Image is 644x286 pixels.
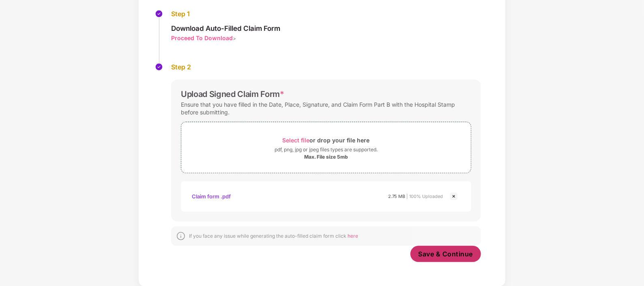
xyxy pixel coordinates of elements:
div: Step 2 [171,63,481,71]
span: | 100% Uploaded [407,194,443,199]
div: Claim form .pdf [192,189,231,203]
img: svg+xml;base64,PHN2ZyBpZD0iSW5mb18tXzMyeDMyIiBkYXRhLW5hbWU9IkluZm8gLSAzMngzMiIgeG1sbnM9Imh0dHA6Ly... [176,231,186,241]
img: svg+xml;base64,PHN2ZyBpZD0iQ3Jvc3MtMjR4MjQiIHhtbG5zPSJodHRwOi8vd3d3LnczLm9yZy8yMDAwL3N2ZyIgd2lkdG... [449,191,459,201]
span: Select file [283,137,310,144]
div: or drop your file here [283,135,370,146]
img: svg+xml;base64,PHN2ZyBpZD0iU3RlcC1Eb25lLTMyeDMyIiB4bWxucz0iaHR0cDovL3d3dy53My5vcmcvMjAwMC9zdmciIH... [155,10,163,18]
div: Download Auto-Filled Claim Form [171,24,280,33]
span: Select fileor drop your file herepdf, png, jpg or jpeg files types are supported.Max. File size 5mb [181,128,471,167]
div: pdf, png, jpg or jpeg files types are supported. [275,146,378,154]
div: Step 1 [171,10,280,18]
span: here [348,233,358,239]
span: Save & Continue [419,249,473,258]
span: > [233,35,236,41]
div: Upload Signed Claim Form [181,89,284,99]
div: If you face any issue while generating the auto-filled claim form click [189,233,358,239]
div: Ensure that you have filled in the Date, Place, Signature, and Claim Form Part B with the Hospita... [181,99,471,118]
button: Save & Continue [410,246,481,262]
img: svg+xml;base64,PHN2ZyBpZD0iU3RlcC1Eb25lLTMyeDMyIiB4bWxucz0iaHR0cDovL3d3dy53My5vcmcvMjAwMC9zdmciIH... [155,63,163,71]
div: Proceed To Download [171,34,233,42]
div: Max. File size 5mb [304,154,348,160]
span: 2.75 MB [388,194,406,199]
